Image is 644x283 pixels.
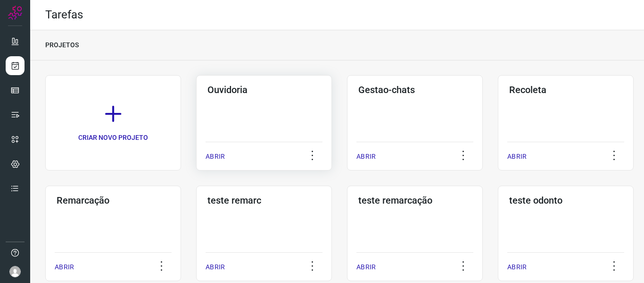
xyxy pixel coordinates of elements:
h3: teste remarcação [358,195,471,206]
img: Logo [8,6,22,20]
h3: Remarcação [57,195,170,206]
p: ABRIR [206,262,225,272]
img: avatar-user-boy.jpg [9,266,21,277]
p: ABRIR [507,262,527,272]
p: ABRIR [507,152,527,162]
h3: teste remarc [207,195,321,206]
p: ABRIR [206,152,225,162]
h2: Tarefas [45,8,83,22]
h3: teste odonto [509,195,622,206]
p: ABRIR [356,152,376,162]
p: CRIAR NOVO PROJETO [78,133,148,143]
h3: Gestao-chats [358,84,471,95]
p: PROJETOS [45,40,79,50]
h3: Recoleta [509,84,622,95]
p: ABRIR [55,262,74,272]
h3: Ouvidoria [207,84,321,95]
p: ABRIR [356,262,376,272]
